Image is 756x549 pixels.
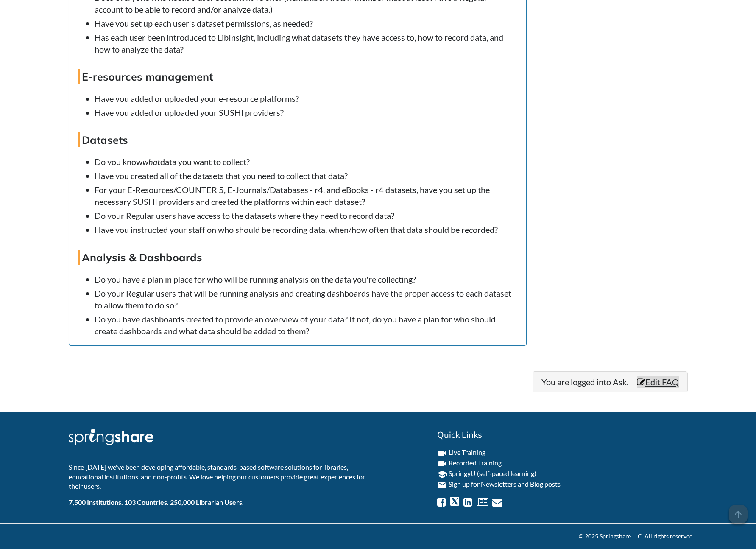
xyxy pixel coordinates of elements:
a: arrow_upward [729,506,748,516]
h2: Quick Links [437,429,688,441]
li: Have you set up each user's dataset permissions, as needed? [95,17,518,29]
a: Recorded Training [449,459,502,467]
h4: Datasets [78,132,518,147]
p: Since [DATE] we've been developing affordable, standards-based software solutions for libraries, ... [69,462,372,491]
i: email [437,480,447,490]
li: Do you have a plan in place for who will be running analysis on the data you're collecting? [95,273,518,285]
li: Do your Regular users that will be running analysis and creating dashboards have the proper acces... [95,287,518,311]
a: SpringyU (self-paced learning) [449,469,536,477]
li: Has each user been introduced to LibInsight, including what datasets they have access to, how to ... [95,31,518,55]
li: Do your Regular users have access to the datasets where they need to record data? [95,210,518,221]
a: Edit FAQ [637,376,679,388]
i: school [437,469,447,479]
li: Have you added or uploaded your SUSHI providers? [95,106,518,118]
li: Have you created all of the datasets that you need to collect that data? [95,170,518,182]
li: For your E-Resources/COUNTER 5, E-Journals/Databases - r4, and eBooks - r4 datasets, have you set... [95,184,518,207]
i: videocam [437,459,447,469]
img: Springshare [69,429,153,445]
li: Have you instructed your staff on who should be recording data, when/how often that data should b... [95,224,518,235]
a: Live Training [449,448,485,456]
em: what [142,157,160,167]
li: Do you know data you want to collect? [95,156,518,168]
h4: Analysis & Dashboards [78,250,518,265]
b: 7,500 Institutions. 103 Countries. 250,000 Librarian Users. [69,498,244,506]
i: videocam [437,448,447,458]
span: arrow_upward [729,505,748,524]
li: Do you have dashboards created to provide an overview of your data? If not, do you have a plan fo... [95,313,518,337]
div: © 2025 Springshare LLC. All rights reserved. [62,532,694,541]
li: Have you added or uploaded your e-resource platforms? [95,92,518,104]
a: Sign up for Newsletters and Blog posts [449,480,561,488]
h4: E-resources management [78,69,518,84]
